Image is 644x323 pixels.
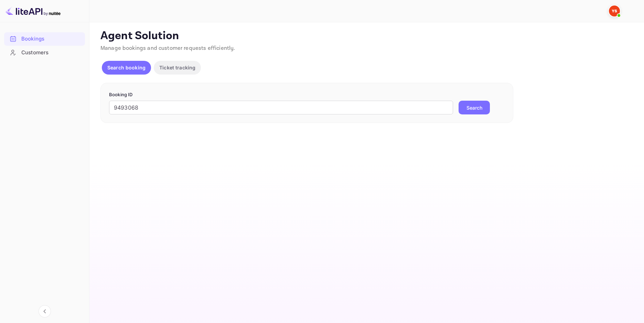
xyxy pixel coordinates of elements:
div: Customers [4,46,85,59]
a: Bookings [4,32,85,45]
div: Bookings [21,35,82,43]
p: Booking ID [109,91,505,98]
p: Agent Solution [100,29,632,43]
input: Enter Booking ID (e.g., 63782194) [109,101,453,114]
div: Bookings [4,32,85,46]
button: Collapse navigation [39,305,51,318]
a: Customers [4,46,85,59]
p: Search booking [107,64,146,71]
div: Customers [21,49,82,57]
p: Ticket tracking [159,64,195,71]
button: Search [459,101,490,114]
img: LiteAPI logo [6,5,61,16]
img: Yandex Support [609,5,620,16]
span: Manage bookings and customer requests efficiently. [100,45,235,52]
